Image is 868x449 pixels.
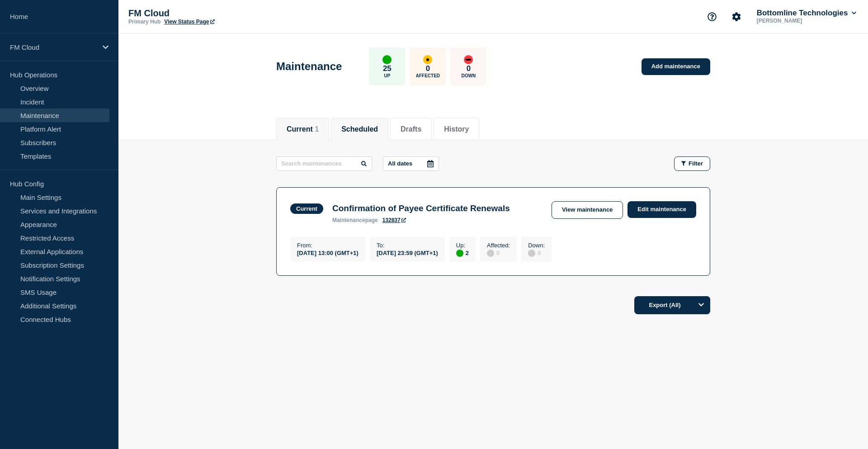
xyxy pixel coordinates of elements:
div: disabled [487,250,494,257]
button: Drafts [401,125,421,133]
p: 0 [426,64,430,73]
span: 1 [315,125,319,133]
p: Affected [416,73,440,78]
div: Current [296,205,317,212]
div: [DATE] 13:00 (GMT+1) [297,249,359,256]
p: To : [377,242,438,249]
p: Down [462,73,476,78]
div: up [456,250,463,257]
p: FM Cloud [128,8,309,19]
span: Filter [689,160,703,167]
p: All dates [388,160,412,167]
p: [PERSON_NAME] [755,18,849,24]
button: Options [692,296,710,314]
div: up [382,55,392,64]
a: Add maintenance [642,58,710,75]
div: 2 [456,249,469,257]
p: Down : [528,242,545,249]
span: maintenance [332,217,365,223]
div: down [464,55,473,64]
p: Primary Hub [128,19,160,25]
button: Support [703,7,722,26]
p: Up [384,73,390,78]
p: 0 [467,64,471,73]
div: 0 [487,249,510,257]
a: Edit maintenance [627,201,696,218]
p: FM Cloud [10,43,97,51]
button: Export (All) [634,296,710,314]
h3: Confirmation of Payee Certificate Renewals [332,203,510,213]
div: affected [423,55,432,64]
p: Affected : [487,242,510,249]
a: View Status Page [164,19,214,25]
div: 0 [528,249,545,257]
p: 25 [383,64,392,73]
div: [DATE] 23:59 (GMT+1) [377,249,438,256]
a: 132837 [382,217,406,223]
div: disabled [528,250,535,257]
button: Current 1 [287,125,319,133]
button: History [444,125,469,133]
button: Bottomline Technologies [755,9,858,18]
button: All dates [383,156,439,171]
button: Account settings [727,7,746,26]
button: Scheduled [341,125,378,133]
a: View maintenance [552,201,623,219]
input: Search maintenances [276,156,372,171]
p: Up : [456,242,469,249]
p: page [332,217,378,223]
p: From : [297,242,359,249]
button: Filter [674,156,710,171]
h1: Maintenance [276,60,342,73]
